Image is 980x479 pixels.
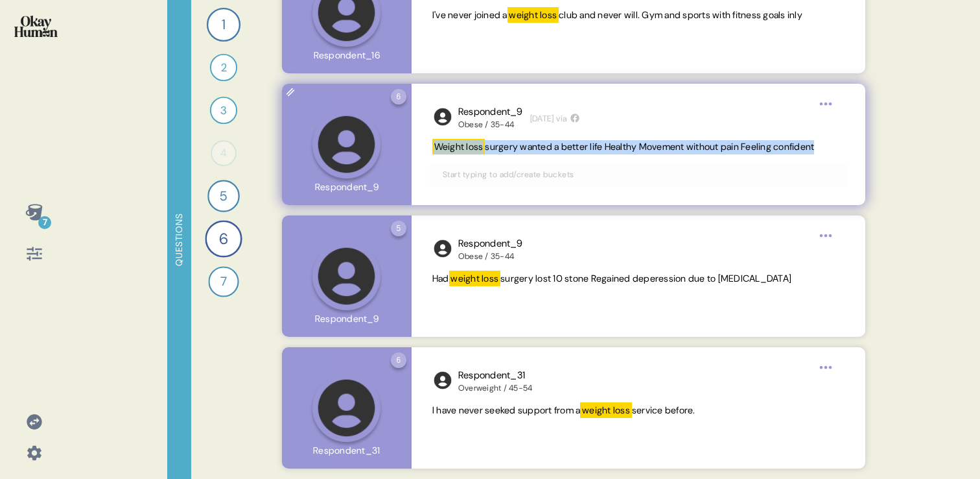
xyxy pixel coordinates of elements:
[540,376,564,389] time: [DATE]
[507,7,559,23] mark: weight loss
[211,140,237,166] div: 4
[432,273,449,284] span: Had
[500,273,791,284] span: surgery lost 10 stone Regained deperession due to [MEDICAL_DATA]
[432,404,581,416] span: I have never seeked support from a
[458,383,533,393] div: Overweight / 45-54
[208,266,239,297] div: 7
[432,370,453,391] img: l1ibTKarBSWXLOhlfT5LxFP+OttMJpPJZDKZTCbz9PgHEggSPYjZSwEAAAAASUVORK5CYII=
[432,238,453,259] img: l1ibTKarBSWXLOhlfT5LxFP+OttMJpPJZDKZTCbz9PgHEggSPYjZSwEAAAAASUVORK5CYII=
[458,251,522,262] div: Obese / 35-44
[207,180,240,212] div: 5
[210,97,237,124] div: 3
[580,402,632,418] mark: weight loss
[449,271,501,286] mark: weight loss
[210,54,237,81] div: 2
[435,431,842,445] input: Start typing to add/create buckets
[530,244,554,257] time: [DATE]
[205,220,242,257] div: 6
[38,216,51,229] div: 7
[391,352,406,368] div: 6
[458,119,522,130] div: Obese / 35-44
[458,368,533,383] div: Respondent_31
[435,167,842,182] input: Start typing to add/create buckets
[391,89,406,104] div: 6
[432,139,485,154] mark: Weight loss
[435,36,842,50] input: Start typing to add/create buckets
[458,236,522,251] div: Respondent_9
[432,9,507,21] span: I've never joined a
[207,8,240,42] div: 1
[432,106,453,127] img: l1ibTKarBSWXLOhlfT5LxFP+OttMJpPJZDKZTCbz9PgHEggSPYjZSwEAAAAASUVORK5CYII=
[559,9,802,21] span: club and never will. Gym and sports with fitness goals inly
[556,244,567,257] span: via
[391,221,406,236] div: 5
[632,404,695,416] span: service before.
[458,104,522,119] div: Respondent_9
[14,16,58,37] img: okayhuman.3b1b6348.png
[530,112,554,125] time: [DATE]
[485,141,814,153] span: surgery wanted a better life Healthy Movement without pain Feeling confident
[556,112,567,125] span: via
[435,299,842,313] input: Start typing to add/create buckets
[566,376,577,389] span: via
